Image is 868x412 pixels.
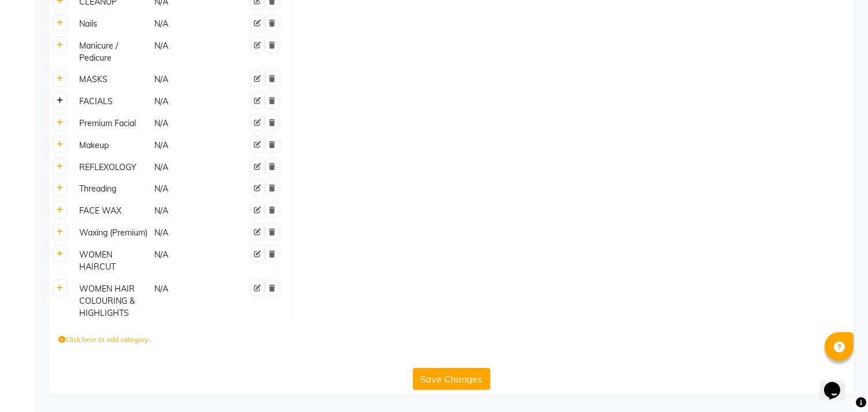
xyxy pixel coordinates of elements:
[153,248,227,274] div: N/A
[75,182,149,196] div: Threading
[153,226,227,240] div: N/A
[58,334,150,345] label: Click here to add category.
[153,138,227,153] div: N/A
[153,72,227,87] div: N/A
[75,116,149,131] div: Premium Facial
[819,366,856,400] iframe: chat widget
[153,204,227,218] div: N/A
[75,204,149,218] div: FACE WAX
[153,160,227,175] div: N/A
[75,17,149,31] div: Nails
[153,17,227,31] div: N/A
[153,182,227,196] div: N/A
[75,138,149,153] div: Makeup
[153,39,227,65] div: N/A
[75,72,149,87] div: MASKS
[153,94,227,109] div: N/A
[75,94,149,109] div: FACIALS
[413,368,490,390] button: Save Changes
[75,282,149,321] div: WOMEN HAIR COLOURING & HIGHLIGHTS
[75,160,149,175] div: REFLEXOLOGY
[75,226,149,240] div: Waxing (Premium)
[75,39,149,65] div: Manicure / Pedicure
[153,282,227,321] div: N/A
[153,116,227,131] div: N/A
[75,248,149,274] div: WOMEN HAIRCUT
